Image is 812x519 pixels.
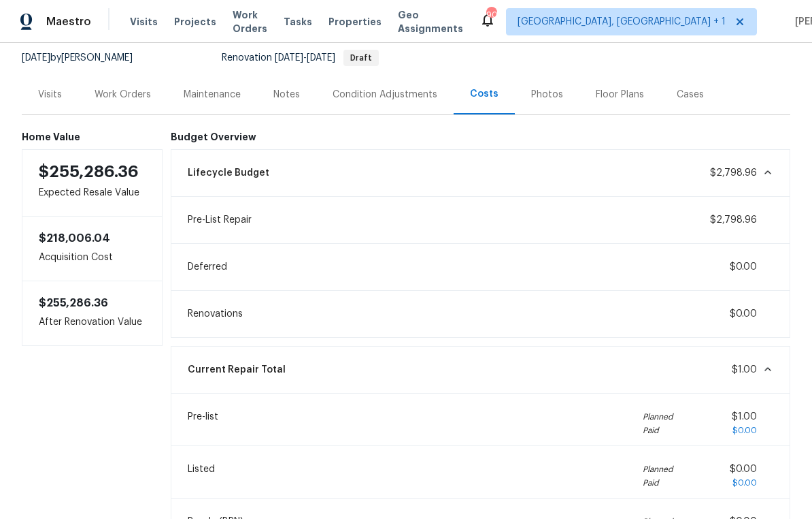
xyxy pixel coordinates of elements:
[46,15,91,29] span: Maestro
[174,15,216,29] span: Projects
[188,307,243,321] span: Renovations
[732,426,757,435] span: $0.00
[171,131,791,142] h6: Budget Overview
[643,424,673,437] i: Paid
[275,53,303,63] span: [DATE]
[188,213,252,227] span: Pre-List Repair
[22,217,163,281] div: Acquisition Cost
[730,262,757,272] span: $0.00
[22,53,50,63] span: [DATE]
[730,309,757,319] span: $0.00
[333,88,437,101] div: Condition Adjustments
[596,88,644,101] div: Floor Plans
[307,53,335,63] span: [DATE]
[643,410,673,424] i: Planned
[130,15,158,29] span: Visits
[22,50,149,66] div: by [PERSON_NAME]
[732,479,757,487] span: $0.00
[345,54,377,62] span: Draft
[22,281,163,346] div: After Renovation Value
[184,88,241,101] div: Maintenance
[284,17,312,27] span: Tasks
[39,233,110,244] span: $218,006.04
[643,462,673,476] i: Planned
[710,215,757,225] span: $2,798.96
[188,363,286,377] span: Current Repair Total
[39,163,139,180] span: $255,286.36
[486,8,496,22] div: 90
[730,465,757,474] span: $0.00
[188,410,218,437] span: Pre-list
[732,412,757,422] span: $1.00
[273,88,300,101] div: Notes
[38,88,62,101] div: Visits
[188,166,269,180] span: Lifecycle Budget
[710,168,757,178] span: $2,798.96
[470,87,498,101] div: Costs
[22,149,163,217] div: Expected Resale Value
[275,53,335,63] span: -
[398,8,463,35] span: Geo Assignments
[22,131,163,142] h6: Home Value
[222,53,379,63] span: Renovation
[677,88,704,101] div: Cases
[732,365,757,375] span: $1.00
[518,15,726,29] span: [GEOGRAPHIC_DATA], [GEOGRAPHIC_DATA] + 1
[39,298,108,309] span: $255,286.36
[531,88,563,101] div: Photos
[328,15,382,29] span: Properties
[643,476,673,490] i: Paid
[95,88,151,101] div: Work Orders
[188,462,215,490] span: Listed
[188,260,227,274] span: Deferred
[233,8,267,35] span: Work Orders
